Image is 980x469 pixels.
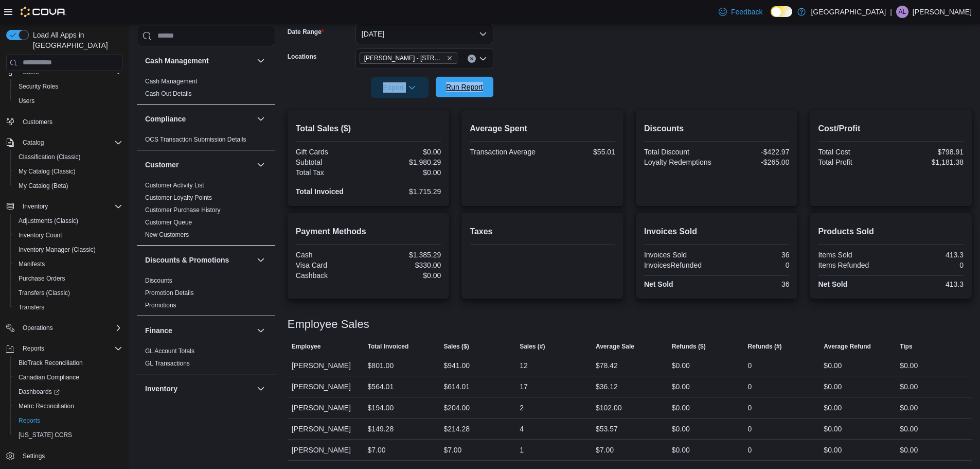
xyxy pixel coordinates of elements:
h2: Discounts [644,123,790,135]
div: $1,715.29 [370,187,441,196]
span: Reports [19,416,40,425]
span: Operations [19,322,122,334]
span: Tips [900,342,912,351]
span: Users [14,95,122,107]
span: Inventory [23,202,48,211]
button: Cash Management [255,55,267,67]
div: $1,980.29 [370,158,441,166]
div: $614.01 [443,380,470,393]
span: Customers [19,115,122,128]
span: Purchase Orders [14,272,122,285]
span: Transfers [14,301,122,314]
button: Manifests [10,257,127,271]
a: New Customers [145,231,189,238]
a: Settings [19,450,49,462]
div: [PERSON_NAME] [288,355,364,376]
div: $0.00 [900,444,918,456]
button: Reports [2,341,127,356]
h2: Invoices Sold [644,225,790,238]
a: [US_STATE] CCRS [14,429,76,441]
div: InvoicesRefunded [644,261,715,269]
h3: Finance [145,325,172,336]
div: Items Refunded [818,261,888,269]
span: Classen - 1217 N. Classen Blvd [360,53,457,64]
button: Operations [2,321,127,335]
div: Transaction Average [470,148,540,156]
div: $0.00 [672,380,690,393]
span: Export [377,77,422,98]
span: Settings [19,449,122,462]
button: My Catalog (Beta) [10,179,127,193]
span: Users [19,97,34,105]
a: Classification (Classic) [14,151,85,163]
div: $0.00 [900,423,918,435]
div: Cashback [296,271,366,280]
button: Discounts & Promotions [145,255,253,265]
button: Catalog [19,136,48,149]
a: Dashboards [10,385,127,399]
span: Sales (#) [520,342,545,351]
span: Security Roles [19,82,58,91]
div: Customer [137,179,275,245]
span: [US_STATE] CCRS [19,431,72,439]
div: Finance [137,345,275,374]
div: $204.00 [443,402,470,414]
span: Average Refund [824,342,871,351]
a: Dashboards [14,386,64,398]
span: GL Transactions [145,359,190,368]
div: Total Tax [296,168,366,177]
div: [PERSON_NAME] [288,376,364,397]
span: Sales ($) [443,342,469,351]
a: Transfers (Classic) [14,287,74,299]
div: 0 [748,380,752,393]
h2: Taxes [470,225,615,238]
a: Inventory Manager (Classic) [14,244,100,256]
div: -$422.97 [719,148,789,156]
h3: Compliance [145,114,186,124]
div: $7.00 [596,444,614,456]
strong: Net Sold [644,280,673,288]
div: [PERSON_NAME] [288,397,364,418]
span: Customer Loyalty Points [145,194,212,202]
a: Security Roles [14,80,62,93]
span: Customer Purchase History [145,206,221,214]
span: Promotions [145,301,176,309]
a: Customer Queue [145,219,192,226]
div: Total Discount [644,148,715,156]
input: Dark Mode [771,6,792,17]
span: Employee [292,342,321,351]
button: Cash Management [145,56,253,66]
div: Discounts & Promotions [137,274,275,316]
span: BioTrack Reconciliation [14,357,122,369]
span: Adjustments (Classic) [14,215,122,227]
button: Inventory [255,383,267,395]
button: Reports [10,413,127,428]
strong: Net Sold [818,280,847,288]
button: BioTrack Reconciliation [10,356,127,370]
div: $102.00 [596,402,622,414]
div: $0.00 [672,359,690,372]
a: Adjustments (Classic) [14,215,82,227]
span: Classification (Classic) [14,151,122,163]
span: GL Account Totals [145,347,194,355]
a: OCS Transaction Submission Details [145,136,246,143]
div: $0.00 [672,444,690,456]
span: Reports [23,344,44,353]
button: Inventory [145,384,253,394]
div: $801.00 [368,359,394,372]
button: Inventory [19,200,52,213]
span: Customer Activity List [145,181,204,189]
button: Open list of options [479,55,487,63]
div: -$265.00 [719,158,789,166]
div: $53.57 [596,423,618,435]
a: Canadian Compliance [14,371,83,384]
span: Inventory Manager (Classic) [19,246,96,254]
span: My Catalog (Beta) [19,182,68,190]
div: 0 [748,444,752,456]
a: My Catalog (Beta) [14,180,73,192]
button: Users [10,94,127,108]
span: Dashboards [14,386,122,398]
button: Transfers [10,300,127,315]
span: My Catalog (Classic) [19,167,76,176]
div: Items Sold [818,251,888,259]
